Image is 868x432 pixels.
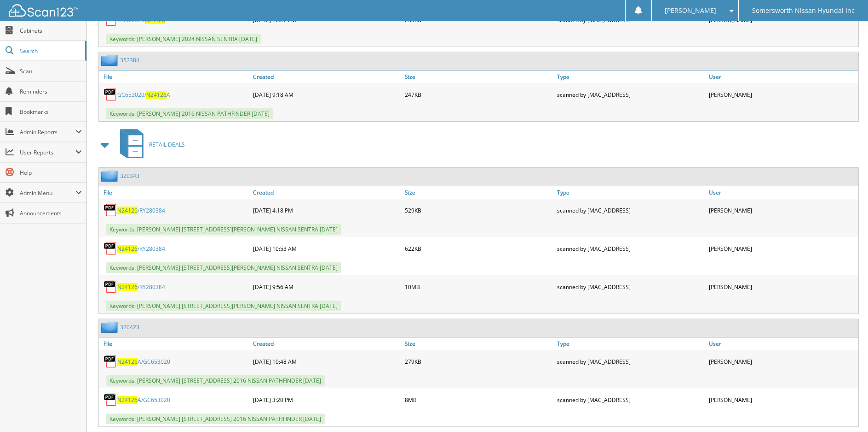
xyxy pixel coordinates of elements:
[117,245,138,253] span: N24126
[555,85,707,104] div: scanned by [MAC_ADDRESS]
[20,169,82,177] span: Help
[106,375,325,386] span: Keywords: [PERSON_NAME] [STREET_ADDRESS] 2016 NISSAN PATHFINDER [DATE]
[707,186,858,199] a: User
[707,337,858,350] a: User
[117,245,165,253] a: N24126/RY280384
[103,355,117,368] img: PDF.png
[117,358,170,366] a: N24126A/GC653020
[20,108,82,116] span: Bookmarks
[103,88,117,101] img: PDF.png
[115,126,185,163] a: RETAIL DEALS
[402,278,554,296] div: 10MB
[707,239,858,258] div: [PERSON_NAME]
[251,85,402,104] div: [DATE] 9:18 AM
[103,242,117,255] img: PDF.png
[20,67,82,75] span: Scan
[117,91,170,99] a: GC653020/N24126A
[402,239,554,258] div: 622KB
[20,88,82,95] span: Reminders
[20,209,82,217] span: Announcements
[99,71,251,83] a: File
[251,391,402,409] div: [DATE] 3:20 PM
[402,186,554,199] a: Size
[117,207,165,214] a: N24126/RY280384
[117,283,165,291] a: N24126/RY280384
[120,56,139,64] a: 352384
[20,189,75,197] span: Admin Menu
[9,4,78,17] img: scan123-logo-white.svg
[106,414,325,424] span: Keywords: [PERSON_NAME] [STREET_ADDRESS] 2016 NISSAN PATHFINDER [DATE]
[707,352,858,371] div: [PERSON_NAME]
[101,54,120,66] img: folder2.png
[20,148,75,156] span: User Reports
[402,337,554,350] a: Size
[117,283,138,291] span: N24126
[146,91,167,99] span: N24126
[707,71,858,83] a: User
[103,203,117,217] img: PDF.png
[20,27,82,35] span: Cabinets
[402,391,554,409] div: 8MB
[120,323,139,331] a: 320423
[101,321,120,333] img: folder2.png
[99,337,251,350] a: File
[106,301,341,311] span: Keywords: [PERSON_NAME] [STREET_ADDRESS][PERSON_NAME] NISSAN SENTRA [DATE]
[822,388,868,432] iframe: Chat Widget
[402,201,554,219] div: 529KB
[117,396,170,404] a: N24126A/GC653020
[665,8,716,13] span: [PERSON_NAME]
[106,262,341,273] span: Keywords: [PERSON_NAME] [STREET_ADDRESS][PERSON_NAME] NISSAN SENTRA [DATE]
[99,186,251,199] a: File
[120,172,139,180] a: 320343
[555,391,707,409] div: scanned by [MAC_ADDRESS]
[103,280,117,294] img: PDF.png
[20,128,75,136] span: Admin Reports
[251,71,402,83] a: Created
[251,239,402,258] div: [DATE] 10:53 AM
[251,337,402,350] a: Created
[752,8,855,13] span: Somersworth Nissan Hyundai Inc
[103,393,117,407] img: PDF.png
[555,337,707,350] a: Type
[707,85,858,104] div: [PERSON_NAME]
[20,47,80,55] span: Search
[402,85,554,104] div: 247KB
[402,71,554,83] a: Size
[251,278,402,296] div: [DATE] 9:56 AM
[707,201,858,219] div: [PERSON_NAME]
[106,34,261,44] span: Keywords: [PERSON_NAME] 2024 NISSAN SENTRA [DATE]
[402,352,554,371] div: 279KB
[106,224,341,235] span: Keywords: [PERSON_NAME] [STREET_ADDRESS][PERSON_NAME] NISSAN SENTRA [DATE]
[555,239,707,258] div: scanned by [MAC_ADDRESS]
[707,278,858,296] div: [PERSON_NAME]
[555,352,707,371] div: scanned by [MAC_ADDRESS]
[251,201,402,219] div: [DATE] 4:18 PM
[106,108,273,119] span: Keywords: [PERSON_NAME] 2016 NISSAN PATHFINDER [DATE]
[101,170,120,182] img: folder2.png
[117,207,138,214] span: N24126
[707,391,858,409] div: [PERSON_NAME]
[555,278,707,296] div: scanned by [MAC_ADDRESS]
[251,186,402,199] a: Created
[555,201,707,219] div: scanned by [MAC_ADDRESS]
[251,352,402,371] div: [DATE] 10:48 AM
[555,186,707,199] a: Type
[555,71,707,83] a: Type
[117,358,138,366] span: N24126
[149,141,185,148] span: RETAIL DEALS
[117,396,138,404] span: N24126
